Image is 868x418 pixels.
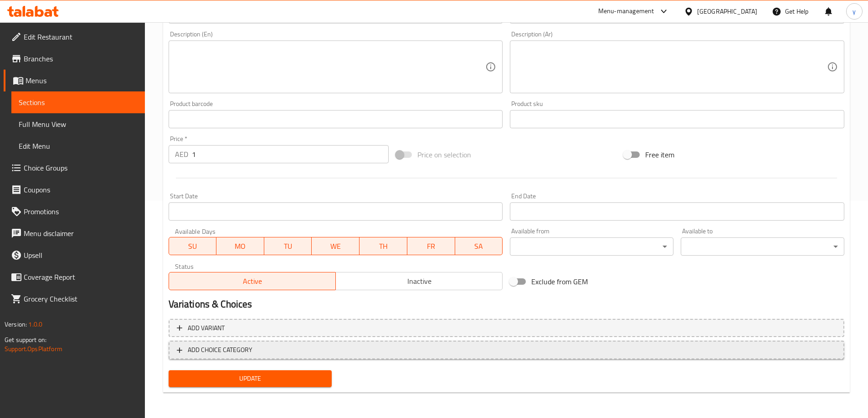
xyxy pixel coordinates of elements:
span: Menus [26,75,138,86]
a: Grocery Checklist [4,288,145,310]
a: Coupons [4,179,145,201]
span: 1.0.0 [28,318,42,330]
span: Promotions [24,206,138,217]
span: MO [220,240,261,253]
a: Choice Groups [4,157,145,179]
span: Edit Restaurant [24,31,138,42]
span: y [853,6,856,16]
a: Sections [11,91,145,113]
span: TU [268,240,308,253]
button: MO [216,237,264,255]
span: Choice Groups [24,162,138,173]
span: Upsell [24,250,138,261]
button: SA [455,237,503,255]
span: Sections [19,97,138,108]
span: Edit Menu [19,141,138,151]
a: Promotions [4,201,145,222]
a: Upsell [4,244,145,266]
span: WE [315,240,356,253]
button: Add variant [169,319,844,337]
span: Update [176,373,325,384]
span: Coverage Report [24,272,138,282]
button: TU [264,237,312,255]
div: Menu-management [598,6,654,17]
a: Edit Restaurant [4,26,145,48]
button: WE [312,237,360,255]
span: Add variant [188,322,225,334]
span: Version: [5,318,27,330]
a: Support.OpsPlatform [5,343,62,355]
a: Menus [4,70,145,91]
button: Inactive [335,272,503,290]
div: [GEOGRAPHIC_DATA] [697,6,757,16]
span: Active [173,275,332,288]
input: Please enter price [192,145,389,163]
p: AED [175,149,188,160]
span: Full Menu View [19,119,138,130]
input: Please enter product sku [510,110,844,128]
a: Branches [4,48,145,70]
span: ADD CHOICE CATEGORY [188,344,252,356]
input: Please enter product barcode [169,110,503,128]
button: Update [169,370,332,387]
div: ​ [681,237,844,256]
span: SA [459,240,499,253]
span: Branches [24,53,138,64]
span: Grocery Checklist [24,293,138,304]
a: Coverage Report [4,266,145,288]
span: Inactive [339,275,499,288]
span: Coupons [24,184,138,195]
div: ​ [510,237,673,256]
a: Full Menu View [11,113,145,135]
span: Exclude from GEM [531,276,588,287]
span: Menu disclaimer [24,228,138,239]
span: Free item [645,149,674,160]
button: TH [360,237,407,255]
button: SU [169,237,217,255]
button: FR [407,237,455,255]
span: Price on selection [417,149,471,160]
span: SU [173,240,213,253]
a: Edit Menu [11,135,145,157]
a: Menu disclaimer [4,222,145,244]
button: ADD CHOICE CATEGORY [169,341,844,359]
button: Active [169,272,336,290]
span: FR [411,240,452,253]
span: Get support on: [5,334,46,346]
span: TH [363,240,404,253]
h2: Variations & Choices [169,297,844,311]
